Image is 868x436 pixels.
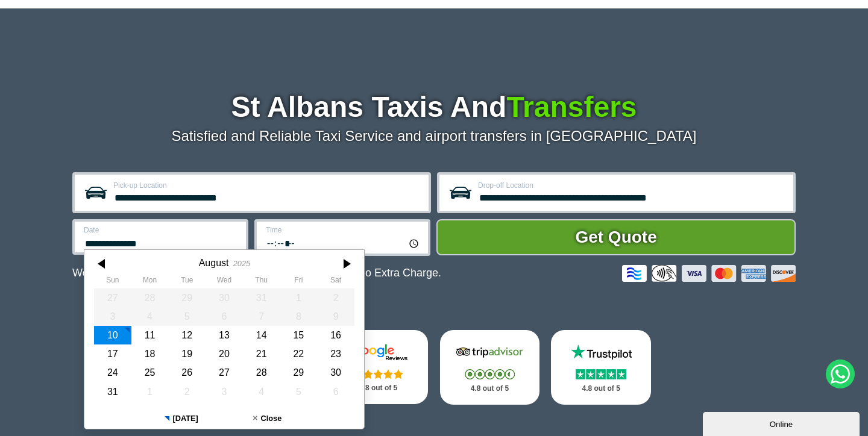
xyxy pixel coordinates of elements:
[243,344,280,363] div: 21 August 2025
[168,307,206,326] div: 05 August 2025
[280,344,318,363] div: 22 August 2025
[243,382,280,401] div: 04 September 2025
[317,344,354,363] div: 23 August 2025
[564,381,638,396] p: 4.8 out of 5
[280,276,318,288] th: Friday
[206,344,243,363] div: 20 August 2025
[113,182,421,189] label: Pick-up Location
[131,344,169,363] div: 18 August 2025
[280,288,318,307] div: 01 August 2025
[131,307,169,326] div: 04 August 2025
[243,288,280,307] div: 31 July 2025
[131,288,169,307] div: 28 July 2025
[168,382,206,401] div: 02 September 2025
[168,326,206,344] div: 12 August 2025
[453,343,526,361] img: Tripadvisor
[72,267,441,279] p: We Now Accept Card & Contactless Payment In
[266,226,421,234] label: Time
[168,288,206,307] div: 29 July 2025
[84,226,239,234] label: Date
[317,288,354,307] div: 02 August 2025
[94,307,131,326] div: 03 August 2025
[94,326,131,344] div: 10 August 2025
[94,344,131,363] div: 17 August 2025
[224,408,310,429] button: Close
[576,369,626,379] img: Stars
[206,307,243,326] div: 06 August 2025
[94,276,131,288] th: Sunday
[280,326,318,344] div: 15 August 2025
[440,330,540,405] a: Tripadvisor Stars 4.8 out of 5
[551,330,651,405] a: Trustpilot Stars 4.8 out of 5
[138,408,224,429] button: [DATE]
[317,326,354,344] div: 16 August 2025
[206,363,243,382] div: 27 August 2025
[72,128,796,145] p: Satisfied and Reliable Taxi Service and airport transfers in [GEOGRAPHIC_DATA]
[131,363,169,382] div: 25 August 2025
[317,363,354,382] div: 30 August 2025
[280,363,318,382] div: 29 August 2025
[280,382,318,401] div: 05 September 2025
[243,276,280,288] th: Thursday
[453,381,527,396] p: 4.8 out of 5
[72,93,796,122] h1: St Albans Taxis And
[243,363,280,382] div: 28 August 2025
[342,343,415,361] img: Google
[206,288,243,307] div: 30 July 2025
[168,344,206,363] div: 19 August 2025
[94,363,131,382] div: 24 August 2025
[94,288,131,307] div: 27 July 2025
[206,382,243,401] div: 03 September 2025
[342,381,415,396] p: 4.8 out of 5
[94,382,131,401] div: 31 August 2025
[506,91,637,123] span: Transfers
[329,330,429,404] a: Google Stars 4.8 out of 5
[131,326,169,344] div: 11 August 2025
[243,326,280,344] div: 14 August 2025
[131,382,169,401] div: 01 September 2025
[622,265,796,282] img: Credit And Debit Cards
[317,382,354,401] div: 06 September 2025
[168,276,206,288] th: Tuesday
[436,219,796,255] button: Get Quote
[303,267,441,279] span: The Car at No Extra Charge.
[703,410,862,436] iframe: chat widget
[465,369,515,379] img: Stars
[199,257,229,269] div: August
[206,326,243,344] div: 13 August 2025
[168,363,206,382] div: 26 August 2025
[478,182,786,189] label: Drop-off Location
[131,276,169,288] th: Monday
[206,276,243,288] th: Wednesday
[243,307,280,326] div: 07 August 2025
[317,276,354,288] th: Saturday
[280,307,318,326] div: 08 August 2025
[317,307,354,326] div: 09 August 2025
[233,259,250,268] div: 2025
[353,369,403,379] img: Stars
[565,343,637,361] img: Trustpilot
